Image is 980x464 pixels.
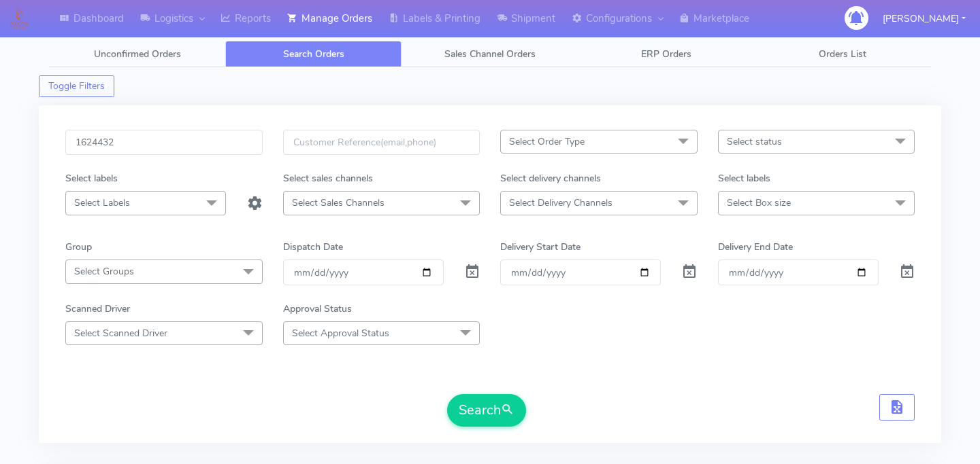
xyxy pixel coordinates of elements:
ul: Tabs [49,41,931,67]
span: Select Order Type [509,135,585,148]
span: Select Sales Channels [292,196,385,209]
span: Select Delivery Channels [509,196,612,209]
span: Select status [727,135,782,148]
label: Select labels [718,171,770,185]
input: Customer Reference(email,phone) [283,130,480,155]
span: Unconfirmed Orders [94,48,181,60]
label: Approval Status [283,302,352,316]
span: Sales Channel Orders [444,48,536,60]
label: Select delivery channels [500,171,601,185]
button: [PERSON_NAME] [872,5,976,33]
input: Order Id [65,130,263,155]
label: Dispatch Date [283,240,343,254]
span: Select Labels [74,196,130,209]
label: Scanned Driver [65,302,130,316]
label: Delivery End Date [718,240,793,254]
span: Search Orders [283,48,344,60]
label: Select sales channels [283,171,373,185]
label: Delivery Start Date [500,240,581,254]
button: Search [447,394,526,427]
button: Toggle Filters [39,75,114,97]
label: Select labels [65,171,118,185]
label: Group [65,240,92,254]
span: ERP Orders [641,48,691,60]
span: Orders List [819,48,866,60]
span: Select Approval Status [292,327,389,340]
span: Select Groups [74,265,134,278]
span: Select Scanned Driver [74,327,167,340]
span: Select Box size [727,196,791,209]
